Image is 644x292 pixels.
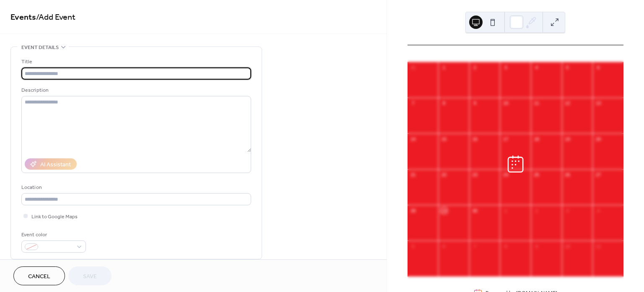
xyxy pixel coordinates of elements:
[441,136,447,142] div: 15
[595,100,601,106] div: 13
[472,243,478,249] div: 7
[564,207,571,214] div: 3
[21,86,249,95] div: Description
[441,100,447,106] div: 8
[502,243,509,249] div: 8
[472,100,478,106] div: 9
[533,172,540,178] div: 25
[564,243,571,249] div: 10
[21,230,84,239] div: Event color
[13,266,65,285] button: Cancel
[28,272,50,281] span: Cancel
[564,136,571,142] div: 19
[559,45,588,62] div: Fri
[533,207,540,214] div: 2
[410,172,416,178] div: 21
[595,65,601,71] div: 6
[410,243,416,249] div: 5
[502,172,509,178] div: 24
[410,207,416,214] div: 28
[595,243,601,249] div: 11
[472,45,501,62] div: Tue
[533,100,540,106] div: 11
[443,45,472,62] div: Mon
[533,65,540,71] div: 4
[501,45,530,62] div: Wed
[31,212,78,221] span: Link to Google Maps
[595,207,601,214] div: 4
[472,136,478,142] div: 16
[441,243,447,249] div: 6
[410,136,416,142] div: 14
[588,45,617,62] div: Sat
[410,65,416,71] div: 31
[502,207,509,214] div: 1
[21,57,249,66] div: Title
[502,136,509,142] div: 17
[36,9,75,26] span: / Add Event
[472,65,478,71] div: 2
[502,100,509,106] div: 10
[441,65,447,71] div: 1
[502,65,509,71] div: 3
[472,172,478,178] div: 23
[533,243,540,249] div: 9
[530,45,559,62] div: Thu
[441,172,447,178] div: 22
[595,136,601,142] div: 20
[564,100,571,106] div: 12
[595,172,601,178] div: 27
[414,45,443,62] div: Sun
[21,43,59,52] span: Event details
[472,207,478,214] div: 30
[410,100,416,106] div: 7
[564,172,571,178] div: 26
[441,207,447,214] div: 29
[21,183,249,192] div: Location
[564,65,571,71] div: 5
[533,136,540,142] div: 18
[10,9,36,26] a: Events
